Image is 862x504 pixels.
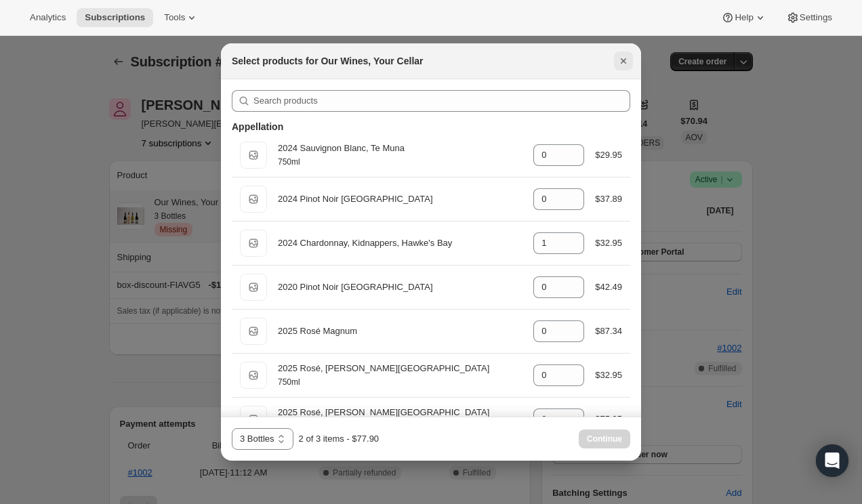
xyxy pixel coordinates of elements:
[278,406,522,419] div: 2025 Rosé, [PERSON_NAME][GEOGRAPHIC_DATA]
[156,8,207,27] button: Tools
[278,377,300,387] small: 750ml
[278,192,522,206] div: 2024 Pinot Noir [GEOGRAPHIC_DATA]
[278,142,522,155] div: 2024 Sauvignon Blanc, Te Muna
[595,413,622,426] div: $75.95
[30,12,66,23] span: Analytics
[164,12,185,23] span: Tools
[278,362,522,375] div: 2025 Rosé, [PERSON_NAME][GEOGRAPHIC_DATA]
[713,8,775,27] button: Help
[299,432,379,446] div: 2 of 3 items - $77.90
[77,8,153,27] button: Subscriptions
[614,51,633,70] button: Close
[595,369,622,382] div: $32.95
[232,120,283,133] h3: Appellation
[22,8,74,27] button: Analytics
[778,8,840,27] button: Settings
[595,236,622,250] div: $32.95
[595,280,622,294] div: $42.49
[278,324,522,338] div: 2025 Rosé Magnum
[595,324,622,338] div: $87.34
[735,12,753,23] span: Help
[232,54,424,68] h2: Select products for Our Wines, Your Cellar
[278,280,522,294] div: 2020 Pinot Noir [GEOGRAPHIC_DATA]
[816,444,848,477] div: Open Intercom Messenger
[595,192,622,206] div: $37.89
[253,90,630,112] input: Search products
[85,12,145,23] span: Subscriptions
[278,236,522,250] div: 2024 Chardonnay, Kidnappers, Hawke's Bay
[800,12,832,23] span: Settings
[278,157,300,167] small: 750ml
[595,148,622,162] div: $29.95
